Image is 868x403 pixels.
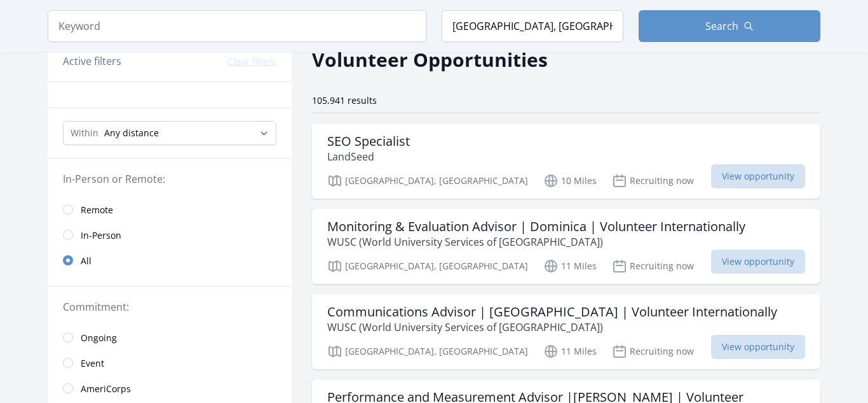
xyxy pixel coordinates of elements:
[48,325,292,350] a: Ongoing
[543,344,597,359] p: 11 Miles
[227,55,276,68] button: Clear filters
[48,197,292,222] a: Remote
[63,171,276,187] legend: In-Person or Remote:
[81,229,121,242] span: In-Person
[327,234,745,250] p: WUSC (World University Services of [GEOGRAPHIC_DATA])
[705,18,738,34] span: Search
[63,53,121,69] h3: Active filters
[442,10,623,42] input: Location
[81,383,131,395] span: AmeriCorps
[48,350,292,376] a: Event
[327,344,528,359] p: [GEOGRAPHIC_DATA], [GEOGRAPHIC_DATA]
[327,134,410,149] h3: SEO Specialist
[48,376,292,401] a: AmeriCorps
[711,250,805,274] span: View opportunity
[612,258,694,274] p: Recruiting now
[327,173,528,188] p: [GEOGRAPHIC_DATA], [GEOGRAPHIC_DATA]
[48,10,426,42] input: Keyword
[312,209,820,284] a: Monitoring & Evaluation Advisor | Dominica | Volunteer Internationally WUSC (World University Ser...
[543,173,597,188] p: 10 Miles
[63,299,276,315] legend: Commitment:
[81,255,92,267] span: All
[639,10,820,42] button: Search
[327,320,777,335] p: WUSC (World University Services of [GEOGRAPHIC_DATA])
[81,204,113,216] span: Remote
[312,124,820,199] a: SEO Specialist LandSeed [GEOGRAPHIC_DATA], [GEOGRAPHIC_DATA] 10 Miles Recruiting now View opportu...
[312,94,377,106] span: 105,941 results
[81,332,117,344] span: Ongoing
[81,357,104,370] span: Event
[327,258,528,274] p: [GEOGRAPHIC_DATA], [GEOGRAPHIC_DATA]
[612,173,694,188] p: Recruiting now
[543,258,597,274] p: 11 Miles
[327,219,745,234] h3: Monitoring & Evaluation Advisor | Dominica | Volunteer Internationally
[312,294,820,369] a: Communications Advisor | [GEOGRAPHIC_DATA] | Volunteer Internationally WUSC (World University Ser...
[48,248,292,273] a: All
[327,149,410,164] p: LandSeed
[711,335,805,359] span: View opportunity
[612,344,694,359] p: Recruiting now
[711,164,805,188] span: View opportunity
[327,304,777,320] h3: Communications Advisor | [GEOGRAPHIC_DATA] | Volunteer Internationally
[48,222,292,248] a: In-Person
[63,121,276,145] select: Search Radius
[312,45,548,74] h2: Volunteer Opportunities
